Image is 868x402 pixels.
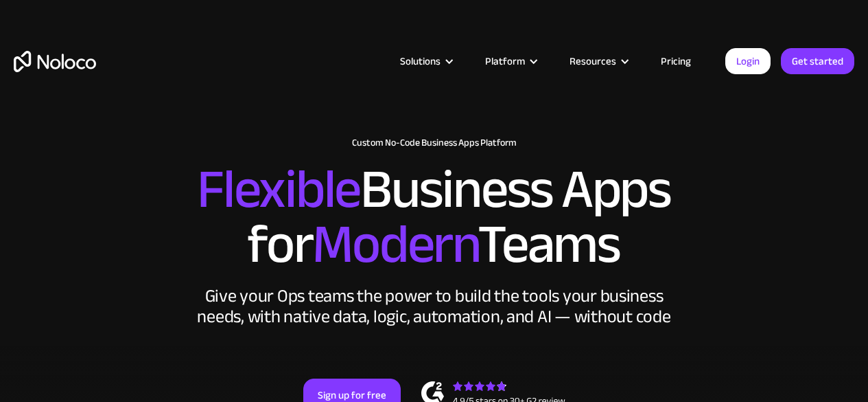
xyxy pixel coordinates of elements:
a: Login [725,48,771,74]
span: Modern [312,193,478,295]
span: Flexible [197,138,360,241]
div: Platform [485,52,525,70]
h1: Custom No-Code Business Apps Platform [14,137,854,148]
h2: Business Apps for Teams [14,162,854,272]
a: Pricing [644,52,708,70]
a: home [14,51,96,72]
div: Resources [552,52,644,70]
div: Platform [468,52,552,70]
div: Solutions [400,52,441,70]
div: Resources [570,52,616,70]
div: Give your Ops teams the power to build the tools your business needs, with native data, logic, au... [194,286,675,327]
a: Get started [781,48,854,74]
div: Solutions [383,52,468,70]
